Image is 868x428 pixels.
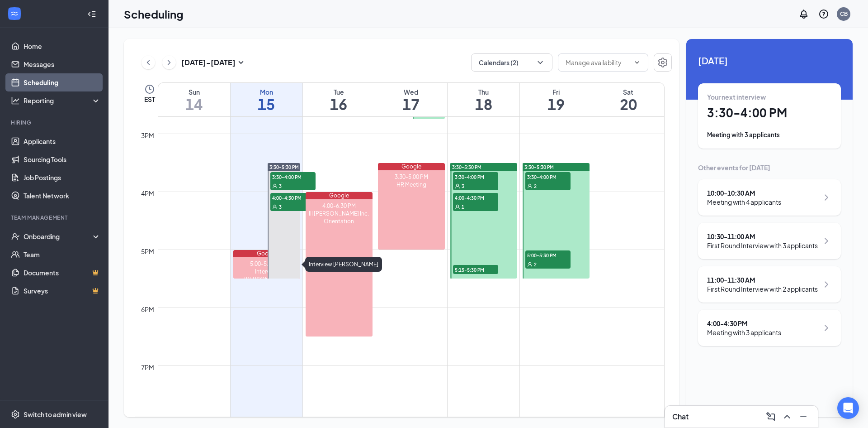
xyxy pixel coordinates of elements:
[162,56,176,69] button: ChevronRight
[765,411,776,422] svg: ComposeMessage
[269,164,299,170] span: 3:30-5:30 PM
[144,57,153,68] svg: ChevronLeft
[840,10,848,18] div: CB
[707,105,832,120] h1: 3:30 - 4:00 PM
[24,410,87,419] div: Switch to admin view
[453,172,498,181] span: 3:30-4:00 PM
[520,87,592,96] div: Fri
[233,250,300,257] div: Google
[24,168,101,187] a: Job Postings
[279,183,282,189] span: 3
[798,9,809,19] svg: Notifications
[448,96,519,112] h1: 18
[181,58,236,67] h3: [DATE] - [DATE]
[375,96,447,112] h1: 17
[453,193,498,202] span: 4:00-4:30 PM
[821,192,832,203] svg: ChevronRight
[233,268,300,283] div: Interview [PERSON_NAME]
[139,362,156,372] div: 7pm
[707,328,781,337] div: Meeting with 3 applicants
[592,87,664,96] div: Sat
[303,83,375,116] a: September 16, 2025
[453,265,498,274] span: 5:15-5:30 PM
[375,87,447,96] div: Wed
[10,9,19,18] svg: WorkstreamLogo
[527,183,533,189] svg: User
[524,164,554,170] span: 3:30-5:30 PM
[11,232,20,241] svg: UserCheck
[798,411,809,422] svg: Minimize
[24,245,101,264] a: Team
[270,172,316,181] span: 3:30-4:00 PM
[455,183,460,189] svg: User
[378,173,445,181] div: 3:30-5:00 PM
[654,53,672,72] button: Settings
[707,319,781,328] div: 4:00 - 4:30 PM
[144,95,155,104] span: EST
[378,163,445,170] div: Google
[534,183,537,189] span: 2
[821,279,832,290] svg: ChevronRight
[139,188,156,198] div: 4pm
[305,257,382,272] div: Interview [PERSON_NAME]
[633,59,641,66] svg: ChevronDown
[698,53,841,67] span: [DATE]
[165,57,174,68] svg: ChevronRight
[233,260,300,268] div: 5:00-5:30 PM
[270,193,316,202] span: 4:00-4:30 PM
[24,96,101,105] div: Reporting
[272,183,278,189] svg: User
[231,87,302,96] div: Mon
[11,214,99,221] div: Team Management
[272,204,278,210] svg: User
[837,397,859,419] div: Open Intercom Messenger
[782,411,793,422] svg: ChevronUp
[520,83,592,116] a: September 19, 2025
[462,183,464,189] span: 3
[158,96,230,112] h1: 14
[24,232,93,241] div: Onboarding
[818,9,829,19] svg: QuestionInfo
[455,204,460,210] svg: User
[231,83,302,116] a: September 15, 2025
[306,202,373,210] div: 4:00-6:30 PM
[707,275,818,284] div: 11:00 - 11:30 AM
[236,57,246,68] svg: SmallChevronDown
[471,53,552,72] button: Calendars (2)ChevronDown
[378,181,445,188] div: HR Meeting
[821,322,832,333] svg: ChevronRight
[448,87,519,96] div: Thu
[707,92,832,101] div: Your next interview
[566,58,630,67] input: Manage availability
[142,56,155,69] button: ChevronLeft
[375,83,447,116] a: September 17, 2025
[24,187,101,205] a: Talent Network
[821,236,832,246] svg: ChevronRight
[462,204,464,210] span: 1
[24,37,101,55] a: Home
[24,73,101,91] a: Scheduling
[592,83,664,116] a: September 20, 2025
[657,57,668,68] svg: Settings
[592,96,664,112] h1: 20
[158,83,230,116] a: September 14, 2025
[158,87,230,96] div: Sun
[11,119,99,126] div: Hiring
[452,164,481,170] span: 3:30-5:30 PM
[144,84,155,95] svg: Clock
[306,192,373,199] div: Google
[534,261,537,268] span: 2
[698,163,841,172] div: Other events for [DATE]
[448,83,519,116] a: September 18, 2025
[707,197,781,207] div: Meeting with 4 applicants
[124,6,184,22] h1: Scheduling
[520,96,592,112] h1: 19
[139,130,156,140] div: 3pm
[707,130,832,139] div: Meeting with 3 applicants
[707,284,818,293] div: First Round Interview with 2 applicants
[24,55,101,73] a: Messages
[303,96,375,112] h1: 16
[707,232,818,241] div: 10:30 - 11:00 AM
[87,10,96,19] svg: Collapse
